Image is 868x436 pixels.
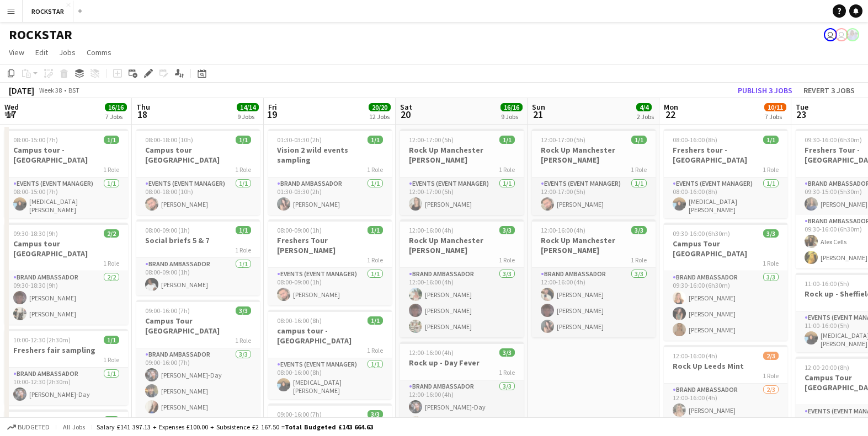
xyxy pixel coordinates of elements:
[268,326,392,346] h3: campus tour - [GEOGRAPHIC_DATA]
[35,47,48,57] span: Edit
[805,279,849,288] span: 11:00-16:00 (5h)
[145,226,190,234] span: 08:00-09:00 (1h)
[763,229,779,238] span: 3/3
[400,268,524,337] app-card-role: Brand Ambassador3/312:00-16:00 (4h)[PERSON_NAME][PERSON_NAME][PERSON_NAME]
[846,28,859,41] app-user-avatar: Lucy Hillier
[541,136,585,144] span: 12:00-17:00 (5h)
[235,165,251,174] span: 1 Role
[237,103,259,111] span: 14/14
[13,229,58,238] span: 09:30-18:30 (9h)
[268,310,392,399] app-job-card: 08:00-16:00 (8h)1/1campus tour - [GEOGRAPHIC_DATA]1 RoleEvents (Event Manager)1/108:00-16:00 (8h)...
[637,112,654,121] div: 2 Jobs
[103,259,119,267] span: 1 Role
[268,268,392,305] app-card-role: Events (Event Manager)1/108:00-09:00 (1h)[PERSON_NAME]
[277,136,322,144] span: 01:30-03:30 (2h)
[235,246,251,254] span: 1 Role
[763,372,779,380] span: 1 Role
[763,165,779,174] span: 1 Role
[105,112,126,121] div: 7 Jobs
[4,102,19,112] span: Wed
[135,108,150,121] span: 18
[235,336,251,345] span: 1 Role
[835,28,848,41] app-user-avatar: Ed Harvey
[664,129,787,218] div: 08:00-16:00 (8h)1/1Freshers tour - [GEOGRAPHIC_DATA]1 RoleEvents (Event Manager)1/108:00-16:00 (8...
[805,136,862,144] span: 09:30-16:00 (6h30m)
[664,271,787,341] app-card-role: Brand Ambassador3/309:30-16:00 (6h30m)[PERSON_NAME][PERSON_NAME][PERSON_NAME]
[367,346,383,354] span: 1 Role
[400,358,524,368] h3: Rock up - Day Fever
[104,136,119,144] span: 1/1
[673,136,717,144] span: 08:00-16:00 (8h)
[136,102,150,112] span: Thu
[499,368,515,376] span: 1 Role
[6,421,51,433] button: Budgeted
[9,85,34,96] div: [DATE]
[4,177,128,218] app-card-role: Events (Event Manager)1/108:00-15:00 (7h)[MEDICAL_DATA][PERSON_NAME]
[673,352,717,360] span: 12:00-16:00 (4h)
[664,145,787,165] h3: Freshers tour - [GEOGRAPHIC_DATA]
[631,256,647,264] span: 1 Role
[501,112,522,121] div: 9 Jobs
[18,423,50,431] span: Budgeted
[136,258,260,295] app-card-role: Brand Ambassador1/108:00-09:00 (1h)[PERSON_NAME]
[794,108,808,121] span: 23
[4,271,128,325] app-card-role: Brand Ambassador2/209:30-18:30 (9h)[PERSON_NAME][PERSON_NAME]
[541,226,585,234] span: 12:00-16:00 (4h)
[55,45,80,60] a: Jobs
[368,410,383,418] span: 3/3
[236,226,251,234] span: 1/1
[236,306,251,315] span: 3/3
[82,45,116,60] a: Comms
[664,102,678,112] span: Mon
[400,129,524,215] app-job-card: 12:00-17:00 (5h)1/1Rock Up Manchester [PERSON_NAME]1 RoleEvents (Event Manager)1/112:00-17:00 (5h...
[400,177,524,215] app-card-role: Events (Event Manager)1/112:00-17:00 (5h)[PERSON_NAME]
[532,177,656,215] app-card-role: Events (Event Manager)1/112:00-17:00 (5h)[PERSON_NAME]
[59,47,76,57] span: Jobs
[733,83,797,98] button: Publish 3 jobs
[763,352,779,360] span: 2/3
[400,235,524,255] h3: Rock Up Manchester [PERSON_NAME]
[532,129,656,215] div: 12:00-17:00 (5h)1/1Rock Up Manchester [PERSON_NAME]1 RoleEvents (Event Manager)1/112:00-17:00 (5h...
[796,102,808,112] span: Tue
[662,108,678,121] span: 22
[4,45,29,60] a: View
[3,108,19,121] span: 17
[532,268,656,337] app-card-role: Brand Ambassador3/312:00-16:00 (4h)[PERSON_NAME][PERSON_NAME][PERSON_NAME]
[136,219,260,295] app-job-card: 08:00-09:00 (1h)1/1Social briefs 5 & 71 RoleBrand Ambassador1/108:00-09:00 (1h)[PERSON_NAME]
[400,219,524,337] div: 12:00-16:00 (4h)3/3Rock Up Manchester [PERSON_NAME]1 RoleBrand Ambassador3/312:00-16:00 (4h)[PERS...
[145,306,190,315] span: 09:00-16:00 (7h)
[277,410,322,418] span: 09:00-16:00 (7h)
[4,329,128,405] app-job-card: 10:00-12:30 (2h30m)1/1Freshers fair sampling1 RoleBrand Ambassador1/110:00-12:30 (2h30m)[PERSON_N...
[409,136,454,144] span: 12:00-17:00 (5h)
[367,256,383,264] span: 1 Role
[764,103,786,111] span: 10/11
[763,136,779,144] span: 1/1
[136,129,260,215] div: 08:00-18:00 (10h)1/1Campus tour [GEOGRAPHIC_DATA]1 RoleEvents (Event Manager)1/108:00-18:00 (10h)...
[4,145,128,165] h3: Campus tour - [GEOGRAPHIC_DATA]
[369,103,391,111] span: 20/20
[97,423,373,431] div: Salary £141 397.13 + Expenses £100.00 + Subsistence £2 167.50 =
[369,112,390,121] div: 12 Jobs
[13,416,58,424] span: 11:00-16:00 (5h)
[499,256,515,264] span: 1 Role
[409,348,454,357] span: 12:00-16:00 (4h)
[13,336,71,344] span: 10:00-12:30 (2h30m)
[530,108,545,121] span: 21
[267,108,277,121] span: 19
[409,226,454,234] span: 12:00-16:00 (4h)
[799,83,859,98] button: Revert 3 jobs
[664,177,787,218] app-card-role: Events (Event Manager)1/108:00-16:00 (8h)[MEDICAL_DATA][PERSON_NAME]
[499,348,515,357] span: 3/3
[236,136,251,144] span: 1/1
[268,145,392,165] h3: Vision 2 wild events sampling
[765,112,786,121] div: 7 Jobs
[136,145,260,165] h3: Campus tour [GEOGRAPHIC_DATA]
[4,223,128,325] app-job-card: 09:30-18:30 (9h)2/2Campus tour [GEOGRAPHIC_DATA]1 RoleBrand Ambassador2/209:30-18:30 (9h)[PERSON_...
[268,235,392,255] h3: Freshers Tour [PERSON_NAME]
[9,47,24,57] span: View
[31,45,52,60] a: Edit
[9,26,72,43] h1: ROCKSTAR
